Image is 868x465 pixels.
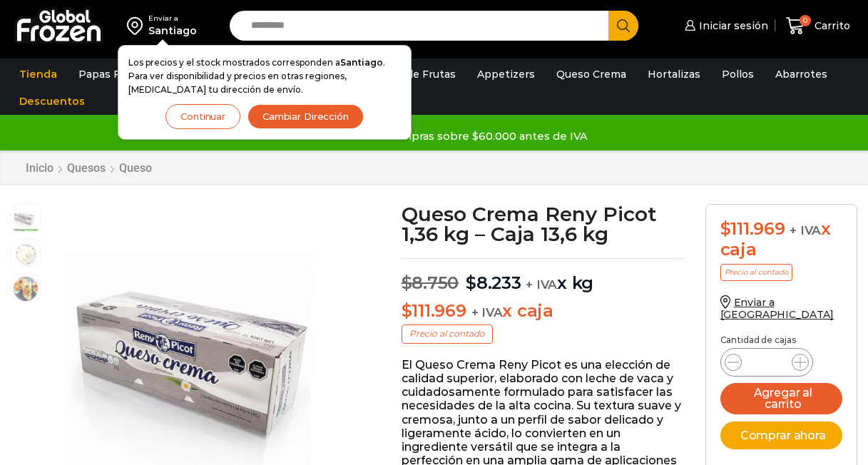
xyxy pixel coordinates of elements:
span: reny-picot [11,205,40,233]
span: Iniciar sesión [695,19,768,33]
a: Papas Fritas [71,61,150,88]
a: Tienda [12,61,64,88]
strong: Santiago [340,57,383,68]
a: Descuentos [12,88,92,115]
span: $ [720,218,731,239]
a: Pulpa de Frutas [367,61,463,88]
a: Abarrotes [768,61,834,88]
a: Quesos [66,161,106,175]
img: address-field-icon.svg [127,14,148,38]
bdi: 111.969 [402,300,466,321]
button: Comprar ahora [720,421,842,449]
span: Carrito [811,19,850,33]
p: Cantidad de cajas [720,335,842,345]
bdi: 111.969 [720,218,785,239]
nav: Breadcrumb [25,161,153,175]
p: Precio al contado [720,264,792,281]
a: Hortalizas [640,61,708,88]
a: Enviar a [GEOGRAPHIC_DATA] [720,296,834,321]
a: Queso [118,161,153,175]
a: Iniciar sesión [681,11,768,40]
a: Appetizers [470,61,542,88]
a: Pollos [715,61,761,88]
div: x caja [720,219,842,260]
span: queso crema 2 [11,240,40,268]
span: $ [466,272,476,293]
span: salmon-ahumado-2 [11,275,40,303]
span: $ [402,272,412,293]
span: + IVA [471,305,503,320]
bdi: 8.750 [402,272,459,293]
p: x kg [402,258,684,294]
a: Inicio [25,161,54,175]
a: 0 Carrito [782,9,854,43]
button: Cambiar Dirección [247,104,364,129]
span: + IVA [790,223,821,237]
button: Continuar [165,104,240,129]
input: Product quantity [753,352,780,372]
div: Enviar a [148,14,197,24]
span: $ [402,300,412,321]
div: Santiago [148,24,197,38]
bdi: 8.233 [466,272,521,293]
button: Search button [608,11,638,41]
p: x caja [402,301,684,322]
span: 0 [800,15,811,26]
p: Precio al contado [402,325,493,343]
p: Los precios y el stock mostrados corresponden a . Para ver disponibilidad y precios en otras regi... [128,56,401,97]
h1: Queso Crema Reny Picot 1,36 kg – Caja 13,6 kg [402,204,684,244]
span: + IVA [526,277,557,292]
button: Agregar al carrito [720,383,842,414]
a: Queso Crema [549,61,633,88]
